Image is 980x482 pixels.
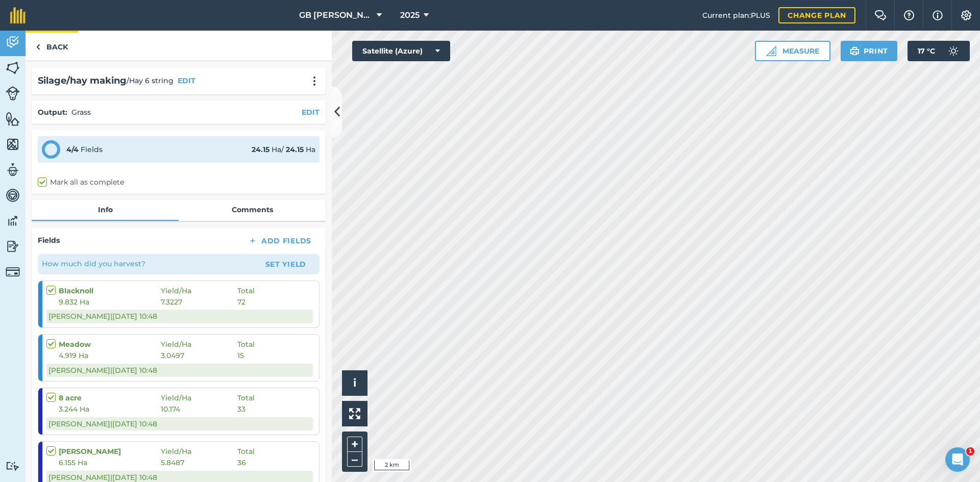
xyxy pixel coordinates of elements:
span: 72 [237,296,246,308]
span: Yield / Ha [161,446,237,457]
button: – [347,452,362,467]
strong: Blacknoll [59,285,161,296]
img: svg+xml;base64,PD94bWwgdmVyc2lvbj0iMS4wIiBlbmNvZGluZz0idXRmLTgiPz4KPCEtLSBHZW5lcmF0b3I6IEFkb2JlIE... [6,461,20,471]
strong: 4 / 4 [66,145,79,154]
strong: Meadow [59,339,161,350]
strong: 24.15 [286,145,304,154]
p: How much did you harvest? [42,258,145,269]
span: Total [237,285,255,296]
img: svg+xml;base64,PD94bWwgdmVyc2lvbj0iMS4wIiBlbmNvZGluZz0idXRmLTgiPz4KPCEtLSBHZW5lcmF0b3I6IEFkb2JlIE... [6,188,20,203]
img: svg+xml;base64,PHN2ZyB4bWxucz0iaHR0cDovL3d3dy53My5vcmcvMjAwMC9zdmciIHdpZHRoPSIyMCIgaGVpZ2h0PSIyNC... [308,76,321,86]
img: svg+xml;base64,PD94bWwgdmVyc2lvbj0iMS4wIiBlbmNvZGluZz0idXRmLTgiPz4KPCEtLSBHZW5lcmF0b3I6IEFkb2JlIE... [6,162,20,177]
a: Back [26,31,78,61]
span: Total [237,392,255,403]
button: + [347,437,362,452]
button: EDIT [178,75,195,86]
div: [PERSON_NAME] | [DATE] 10:48 [46,417,313,430]
img: svg+xml;base64,PHN2ZyB4bWxucz0iaHR0cDovL3d3dy53My5vcmcvMjAwMC9zdmciIHdpZHRoPSI1NiIgaGVpZ2h0PSI2MC... [6,137,20,152]
span: 33 [237,403,246,415]
img: Four arrows, one pointing top left, one top right, one bottom right and the last bottom left [349,408,360,419]
span: 15 [237,350,244,361]
h2: Silage/hay making [38,73,127,88]
span: 10.174 [161,403,237,415]
strong: 24.15 [252,145,269,154]
span: 5.8487 [161,457,237,468]
a: Change plan [778,7,855,23]
h4: Fields [38,235,60,246]
button: Satellite (Azure) [352,41,450,61]
a: Info [32,200,179,219]
img: fieldmargin Logo [10,7,26,23]
button: i [342,370,367,396]
img: svg+xml;base64,PD94bWwgdmVyc2lvbj0iMS4wIiBlbmNvZGluZz0idXRmLTgiPz4KPCEtLSBHZW5lcmF0b3I6IEFkb2JlIE... [6,265,20,279]
span: i [353,376,356,389]
img: svg+xml;base64,PD94bWwgdmVyc2lvbj0iMS4wIiBlbmNvZGluZz0idXRmLTgiPz4KPCEtLSBHZW5lcmF0b3I6IEFkb2JlIE... [6,35,20,50]
button: EDIT [302,107,320,118]
span: / Hay 6 string [127,75,174,86]
span: 36 [237,457,246,468]
button: Measure [755,41,830,61]
span: 3.244 Ha [59,403,161,415]
img: A question mark icon [903,10,915,20]
img: A cog icon [960,10,972,20]
iframe: Intercom live chat [945,447,970,472]
span: Total [237,446,255,457]
img: svg+xml;base64,PD94bWwgdmVyc2lvbj0iMS4wIiBlbmNvZGluZz0idXRmLTgiPz4KPCEtLSBHZW5lcmF0b3I6IEFkb2JlIE... [6,86,20,100]
span: 17 ° C [918,41,935,61]
button: 17 °C [908,41,970,61]
button: Add Fields [240,234,320,248]
span: Current plan : PLUS [702,10,770,21]
img: Two speech bubbles overlapping with the left bubble in the forefront [874,10,887,20]
span: Yield / Ha [161,392,237,403]
span: 7.3227 [161,296,237,308]
img: Ruler icon [766,46,776,56]
span: 9.832 Ha [59,296,161,308]
img: svg+xml;base64,PHN2ZyB4bWxucz0iaHR0cDovL3d3dy53My5vcmcvMjAwMC9zdmciIHdpZHRoPSI1NiIgaGVpZ2h0PSI2MC... [6,60,20,75]
span: 3.0497 [161,350,237,361]
div: Fields [66,144,103,155]
img: svg+xml;base64,PHN2ZyB4bWxucz0iaHR0cDovL3d3dy53My5vcmcvMjAwMC9zdmciIHdpZHRoPSIxOSIgaGVpZ2h0PSIyNC... [850,45,860,57]
p: Grass [71,107,91,118]
span: Yield / Ha [161,285,237,296]
img: svg+xml;base64,PD94bWwgdmVyc2lvbj0iMS4wIiBlbmNvZGluZz0idXRmLTgiPz4KPCEtLSBHZW5lcmF0b3I6IEFkb2JlIE... [6,213,20,229]
h4: Output : [38,107,67,118]
img: svg+xml;base64,PD94bWwgdmVyc2lvbj0iMS4wIiBlbmNvZGluZz0idXRmLTgiPz4KPCEtLSBHZW5lcmF0b3I6IEFkb2JlIE... [943,41,964,61]
div: [PERSON_NAME] | [DATE] 10:48 [46,364,313,377]
span: Total [237,339,255,350]
span: Yield / Ha [161,339,237,350]
div: [PERSON_NAME] | [DATE] 10:48 [46,310,313,323]
a: Comments [179,200,326,219]
span: 1 [966,447,974,455]
img: svg+xml;base64,PHN2ZyB4bWxucz0iaHR0cDovL3d3dy53My5vcmcvMjAwMC9zdmciIHdpZHRoPSI5IiBoZWlnaHQ9IjI0Ii... [36,41,40,53]
img: svg+xml;base64,PHN2ZyB4bWxucz0iaHR0cDovL3d3dy53My5vcmcvMjAwMC9zdmciIHdpZHRoPSIxNyIgaGVpZ2h0PSIxNy... [933,9,943,21]
span: GB [PERSON_NAME] Farms [299,9,373,21]
div: Ha / Ha [252,144,315,155]
span: 4.919 Ha [59,350,161,361]
button: Set Yield [256,256,315,272]
button: Print [841,41,898,61]
strong: 8 acre [59,392,161,403]
span: 2025 [400,9,420,21]
img: svg+xml;base64,PD94bWwgdmVyc2lvbj0iMS4wIiBlbmNvZGluZz0idXRmLTgiPz4KPCEtLSBHZW5lcmF0b3I6IEFkb2JlIE... [6,239,20,254]
strong: [PERSON_NAME] [59,446,161,457]
img: svg+xml;base64,PHN2ZyB4bWxucz0iaHR0cDovL3d3dy53My5vcmcvMjAwMC9zdmciIHdpZHRoPSI1NiIgaGVpZ2h0PSI2MC... [6,111,20,126]
label: Mark all as complete [38,177,124,188]
span: 6.155 Ha [59,457,161,468]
